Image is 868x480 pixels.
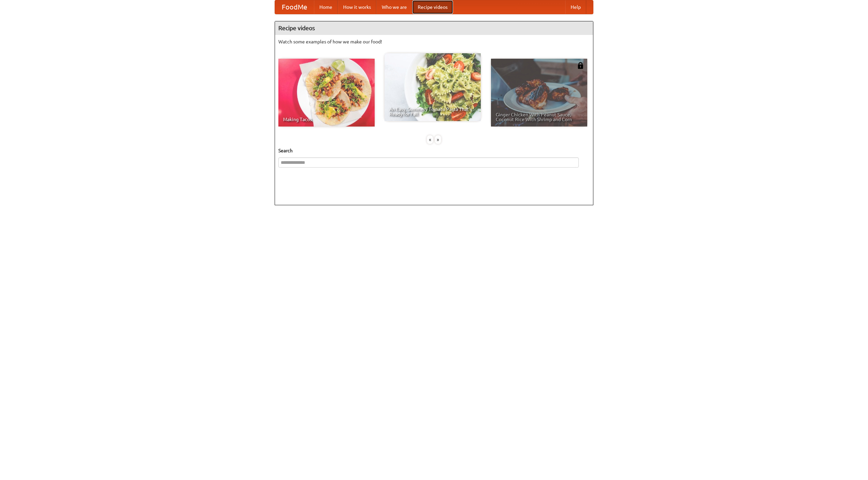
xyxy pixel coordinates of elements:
a: Who we are [376,0,412,14]
div: « [427,135,433,144]
a: An Easy, Summery Tomato Pasta That's Ready for Fall [384,53,481,121]
a: FoodMe [275,0,314,14]
a: Recipe videos [412,0,453,14]
p: Watch some examples of how we make our food! [278,38,590,45]
a: Help [565,0,586,14]
img: 483408.png [577,62,584,69]
span: Making Tacos [283,117,370,122]
a: How it works [338,0,376,14]
a: Making Tacos [278,59,375,127]
span: An Easy, Summery Tomato Pasta That's Ready for Fall [389,107,476,116]
h4: Recipe videos [275,21,593,35]
a: Home [314,0,338,14]
div: » [435,135,441,144]
h5: Search [278,147,590,154]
